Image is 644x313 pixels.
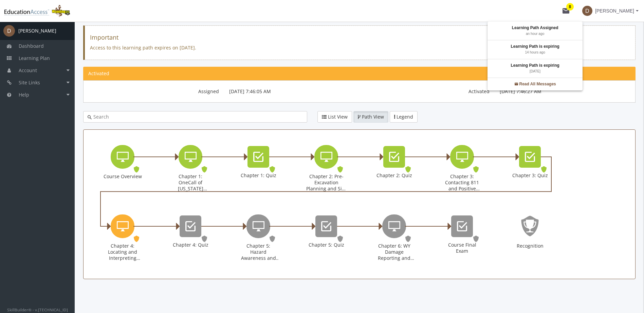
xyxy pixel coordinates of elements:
[526,32,544,36] small: an hour ago
[511,63,559,68] strong: Learning Path is expiring
[519,82,556,86] strong: Read All Messages
[530,69,540,73] small: [DATE]
[525,50,545,54] small: 14 hours ago
[511,44,559,49] strong: Learning Path is expiring
[514,81,518,87] mat-icon: mail
[512,25,558,30] strong: Learning Path Assigned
